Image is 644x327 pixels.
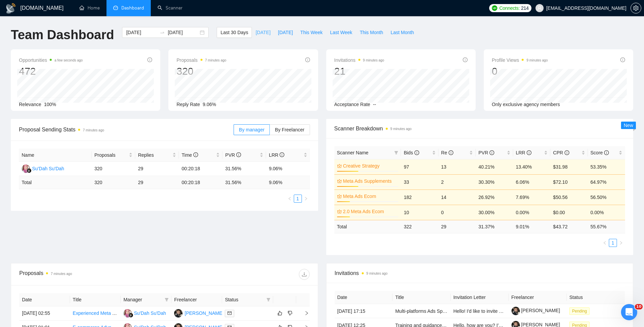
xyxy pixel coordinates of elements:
span: info-circle [449,150,453,155]
span: info-circle [414,150,419,155]
td: 2 [438,174,476,190]
td: 182 [401,190,438,205]
span: filter [265,295,272,305]
time: 7 minutes ago [205,58,226,62]
span: Proposals [176,56,226,64]
span: to [160,30,165,35]
td: $ 43.72 [550,220,588,233]
td: 55.67 % [588,220,625,233]
span: Acceptance Rate [334,102,371,107]
td: [DATE] 02:55 [19,306,70,321]
span: Score [591,150,609,155]
a: 1 [294,195,302,202]
span: dislike [288,310,292,316]
input: End date [168,29,198,36]
span: info-circle [147,57,152,62]
td: 30.00% [476,205,513,220]
span: Scanner Name [337,150,368,155]
td: 31.37 % [476,220,513,233]
span: download [299,272,309,277]
span: Proposals [94,151,127,159]
td: Total [19,176,92,189]
span: right [619,241,623,245]
a: Creative Strategy [343,162,397,170]
th: Status [567,291,625,304]
span: info-circle [565,150,569,155]
a: setting [630,5,641,11]
td: 13 [438,159,476,174]
span: By Freelancer [275,127,304,132]
a: DK[PERSON_NAME] [174,310,223,316]
th: Name [19,149,92,162]
th: Title [392,291,451,304]
span: user [537,6,542,10]
td: 29 [135,162,179,176]
span: info-circle [463,57,468,62]
span: crown [337,209,342,214]
span: info-circle [305,57,310,62]
span: info-circle [620,57,625,62]
button: right [617,239,625,247]
span: info-circle [527,150,531,155]
td: 9.06% [266,162,310,176]
span: left [288,197,292,201]
td: 9.06 % [266,176,310,189]
span: LRR [269,152,284,158]
span: Proposal Sending Stats [19,125,234,134]
span: Status [225,296,263,303]
span: 100% [44,102,56,107]
span: [DATE] [278,29,293,36]
time: 9 minutes ago [526,58,548,62]
a: searchScanner [158,5,183,11]
td: 31.56% [222,162,266,176]
td: 31.56 % [222,176,266,189]
img: S [22,165,30,173]
a: Meta Ads Ecom [343,193,397,200]
button: setting [630,3,641,14]
span: CPR [553,150,569,155]
td: 7.69% [513,190,550,205]
th: Freelancer [509,291,567,304]
li: 1 [294,195,302,203]
span: Profile Views [492,56,548,64]
td: 0.00% [588,205,625,220]
li: Next Page [302,195,310,203]
td: 26.92% [476,190,513,205]
img: gigradar-bm.png [128,313,133,318]
td: $72.10 [550,174,588,190]
td: [DATE] 17:15 [335,304,393,318]
span: Connects: [499,4,520,12]
img: DK [174,309,183,318]
button: [DATE] [252,27,274,38]
div: 21 [334,65,384,78]
td: 9.01 % [513,220,550,233]
td: Experienced Meta Media Buyer for High-AOV Shopify E-Commerce Brand [70,306,121,321]
span: Last Week [330,29,352,36]
span: Scanner Breakdown [334,124,625,133]
span: info-circle [236,152,241,157]
span: -- [373,102,376,107]
span: filter [163,295,170,305]
div: Su'Dah Su'Dah [32,165,64,172]
td: 14 [438,190,476,205]
td: Multi-platforms Ads Specialist for Meta and TikTok [392,304,451,318]
td: 13.40% [513,159,550,174]
span: Opportunities [19,56,83,64]
span: filter [393,148,400,158]
time: 7 minutes ago [83,128,104,132]
td: 00:20:18 [179,162,222,176]
span: 214 [521,4,528,12]
span: left [603,241,607,245]
button: like [276,309,284,317]
th: Title [70,293,121,306]
span: Manager [123,296,162,303]
img: gigradar-bm.png [27,168,31,173]
span: This Week [300,29,323,36]
a: Meta Ads Supplements [343,177,397,185]
th: Invitation Letter [451,291,509,304]
a: homeHome [79,5,100,11]
td: 56.50% [588,190,625,205]
span: filter [266,298,270,302]
td: 10 [401,205,438,220]
span: LRR [516,150,531,155]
